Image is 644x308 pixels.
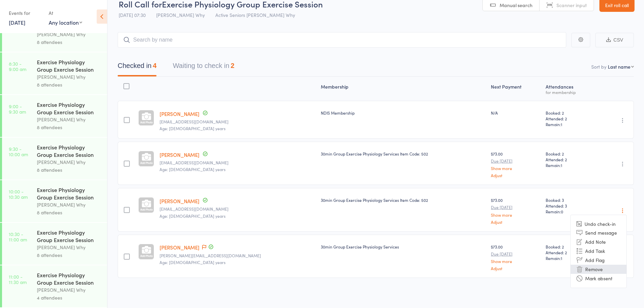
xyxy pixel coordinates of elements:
span: Active Seniors [PERSON_NAME] Why [215,11,295,18]
time: 10:00 - 10:30 am [9,189,28,199]
a: [PERSON_NAME] [160,244,199,251]
label: Sort by [591,63,606,70]
div: 4 [153,62,157,69]
div: 30min Group Exercise Physiology Services Item Code: 502 [321,151,485,157]
span: Attended: 3 [546,203,594,209]
a: 8:30 -9:00 amExercise Physiology Group Exercise Session[PERSON_NAME] Why8 attendees [2,52,107,94]
div: 8 attendees [37,209,101,216]
div: N/A [491,110,540,116]
div: Atten­dances [543,80,597,98]
a: 10:30 -11:00 amExercise Physiology Group Exercise Session[PERSON_NAME] Why8 attendees [2,223,107,265]
div: 2 [231,62,234,69]
span: 1 [561,255,562,261]
div: 4 attendees [37,294,101,302]
div: Exercise Physiology Group Exercise Session [37,271,101,286]
div: Next Payment [488,80,543,98]
li: Add Flag [571,256,626,265]
div: Exercise Physiology Group Exercise Session [37,186,101,201]
div: 30min Group Exercise Physiology Services [321,244,485,250]
span: 0 [561,209,563,214]
li: Add Task [571,246,626,256]
li: Send message [571,228,626,237]
span: Scanner input [556,2,587,8]
div: [PERSON_NAME] Why [37,201,101,209]
span: Manual search [500,2,532,8]
small: sue.a.miles@gmail.com [160,160,315,165]
span: Remain: [546,121,594,127]
div: Exercise Physiology Group Exercise Session [37,101,101,116]
span: Remain: [546,209,594,214]
span: Age: [DEMOGRAPHIC_DATA] years [160,213,225,219]
span: Booked: 3 [546,197,594,203]
small: Due [DATE] [491,252,540,256]
span: Attended: 2 [546,250,594,255]
span: Remain: [546,255,594,261]
small: diane.sly@optusnet.com.au [160,253,315,258]
div: $73.00 [491,197,540,224]
div: $73.00 [491,151,540,177]
div: NDIS Membership [321,110,485,116]
button: Waiting to check in2 [173,58,234,76]
div: [PERSON_NAME] Why [37,243,101,251]
div: 30min Group Exercise Physiology Services Item Code: 502 [321,197,485,203]
a: 9:00 -9:30 amExercise Physiology Group Exercise Session[PERSON_NAME] Why8 attendees [2,95,107,137]
input: Search by name [118,32,566,48]
div: $73.00 [491,244,540,270]
li: Undo check-in [571,220,626,228]
div: [PERSON_NAME] Why [37,30,101,38]
div: Events for [9,7,42,19]
a: [DATE] [9,19,25,26]
div: 8 attendees [37,251,101,259]
div: 8 attendees [37,81,101,89]
span: Age: [DEMOGRAPHIC_DATA] years [160,259,225,265]
div: Exercise Physiology Group Exercise Session [37,58,101,73]
a: 9:30 -10:00 amExercise Physiology Group Exercise Session[PERSON_NAME] Why8 attendees [2,138,107,180]
span: Attended: 2 [546,157,594,162]
time: 11:00 - 11:30 am [9,274,27,285]
div: 8 attendees [37,38,101,46]
div: Last name [608,63,630,70]
div: [PERSON_NAME] Why [37,73,101,81]
span: [PERSON_NAME] Why [156,11,205,18]
li: Remove [571,265,626,274]
small: mkhardy1986@gmail.com [160,207,315,211]
div: Exercise Physiology Group Exercise Session [37,229,101,243]
span: [DATE] 07:30 [119,11,146,18]
div: 8 attendees [37,123,101,131]
div: At [49,7,82,19]
div: 8 attendees [37,166,101,174]
a: 11:00 -11:30 amExercise Physiology Group Exercise Session[PERSON_NAME] Why4 attendees [2,265,107,307]
small: Due [DATE] [491,159,540,163]
span: Age: [DEMOGRAPHIC_DATA] years [160,166,225,172]
span: Age: [DEMOGRAPHIC_DATA] years [160,125,225,131]
time: 9:00 - 9:30 am [9,103,26,114]
div: for membership [546,90,594,94]
a: Adjust [491,266,540,270]
a: Show more [491,213,540,217]
button: Checked in4 [118,58,157,76]
span: Attended: 2 [546,116,594,121]
small: johnbackhouse64@gmail.com [160,119,315,124]
a: 10:00 -10:30 amExercise Physiology Group Exercise Session[PERSON_NAME] Why8 attendees [2,180,107,222]
span: Booked: 2 [546,110,594,116]
a: [PERSON_NAME] [160,197,199,205]
a: Adjust [491,173,540,177]
span: 1 [561,162,562,168]
a: Show more [491,166,540,170]
div: [PERSON_NAME] Why [37,286,101,294]
a: [PERSON_NAME] [160,151,199,158]
li: Add Note [571,237,626,246]
a: Adjust [491,220,540,224]
span: Booked: 2 [546,244,594,250]
small: Due [DATE] [491,205,540,210]
div: Any location [49,19,82,26]
a: [PERSON_NAME] [160,110,199,117]
time: 8:30 - 9:00 am [9,61,26,72]
li: Mark absent [571,274,626,283]
span: Remain: [546,162,594,168]
div: [PERSON_NAME] Why [37,116,101,123]
a: Show more [491,259,540,263]
span: Booked: 2 [546,151,594,157]
div: Exercise Physiology Group Exercise Session [37,143,101,158]
div: [PERSON_NAME] Why [37,158,101,166]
